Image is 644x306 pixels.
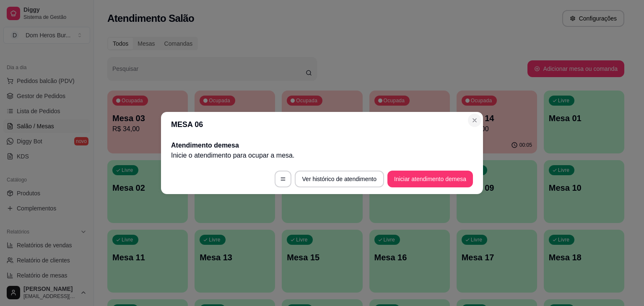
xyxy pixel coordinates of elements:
[295,171,384,187] button: Ver histórico de atendimento
[161,112,483,137] header: MESA 06
[387,171,473,187] button: Iniciar atendimento demesa
[468,114,481,127] button: Close
[171,150,473,161] p: Inicie o atendimento para ocupar a mesa .
[171,140,473,150] h2: Atendimento de mesa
